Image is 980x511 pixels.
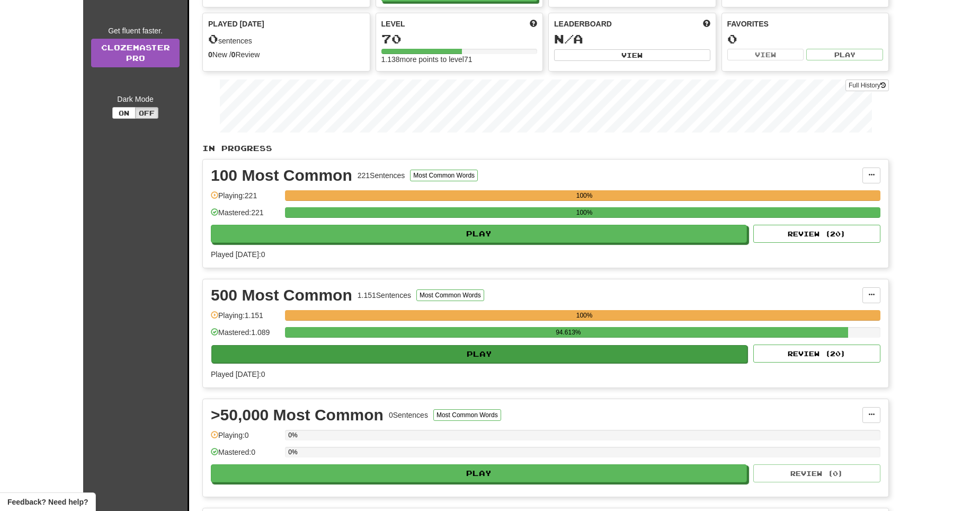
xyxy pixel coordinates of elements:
[727,19,884,29] div: Favorites
[806,49,883,60] button: Play
[208,31,218,46] span: 0
[554,19,612,29] span: Leaderboard
[288,207,880,218] div: 100%
[91,25,180,36] div: Get fluent faster.
[530,19,537,29] span: Score more points to level up
[288,310,880,321] div: 100%
[753,345,880,363] button: Review (20)
[288,190,880,201] div: 100%
[211,327,280,345] div: Mastered: 1.089
[389,410,428,420] div: 0 Sentences
[554,31,583,46] span: N/A
[211,190,280,208] div: Playing: 221
[208,32,364,46] div: sentences
[91,39,180,67] a: ClozemasterPro
[753,225,880,243] button: Review (20)
[211,287,352,303] div: 500 Most Common
[381,32,538,46] div: 70
[211,447,280,464] div: Mastered: 0
[112,107,136,119] button: On
[753,464,880,482] button: Review (0)
[410,170,478,181] button: Most Common Words
[554,49,710,61] button: View
[135,107,158,119] button: Off
[845,80,889,91] button: Full History
[433,409,501,421] button: Most Common Words
[358,170,405,181] div: 221 Sentences
[211,370,265,378] span: Played [DATE]: 0
[208,49,364,60] div: New / Review
[211,464,747,482] button: Play
[211,207,280,225] div: Mastered: 221
[231,50,236,59] strong: 0
[703,19,710,29] span: This week in points, UTC
[358,290,411,301] div: 1.151 Sentences
[211,345,747,363] button: Play
[381,19,405,29] span: Level
[208,50,212,59] strong: 0
[211,168,352,183] div: 100 Most Common
[208,19,264,29] span: Played [DATE]
[288,327,848,338] div: 94.613%
[727,49,804,60] button: View
[416,289,484,301] button: Most Common Words
[7,497,88,507] span: Open feedback widget
[211,407,384,423] div: >50,000 Most Common
[381,54,538,65] div: 1.138 more points to level 71
[91,94,180,104] div: Dark Mode
[727,32,884,46] div: 0
[202,143,889,154] p: In Progress
[211,225,747,243] button: Play
[211,430,280,447] div: Playing: 0
[211,310,280,328] div: Playing: 1.151
[211,250,265,259] span: Played [DATE]: 0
